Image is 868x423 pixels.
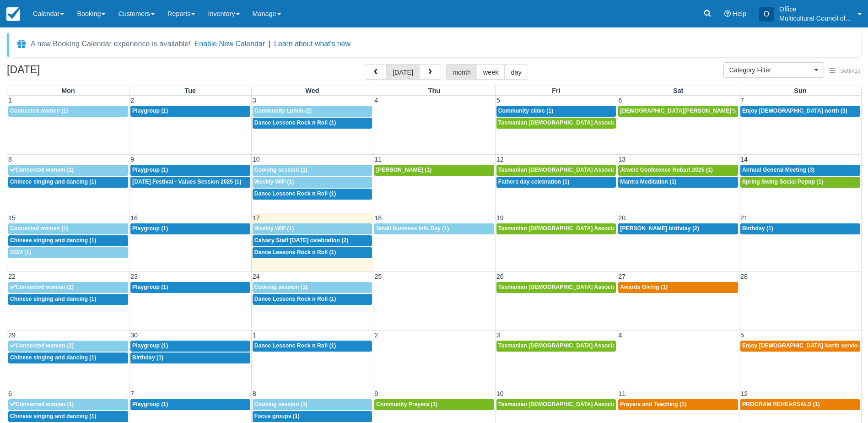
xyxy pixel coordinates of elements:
a: Jewels Conference Hobart 2025 (1) [618,165,738,176]
p: Office [779,5,852,14]
span: Help [733,10,746,17]
a: Playgroup (1) [130,399,250,410]
span: 17 [252,214,261,222]
a: Enjoy [DEMOGRAPHIC_DATA] North service (3) [740,341,860,352]
span: Chinese singing and dancing (1) [10,237,96,244]
h2: [DATE] [7,64,123,81]
a: Connected women (1) [8,223,128,234]
a: [PERSON_NAME] (1) [374,165,494,176]
a: Community clinic (1) [496,106,616,117]
span: Community clinic (1) [498,108,553,114]
span: Dance Lessons Rock n Roll (1) [254,296,336,302]
i: Help [724,11,731,17]
span: 12 [739,390,749,397]
span: Settings [841,68,860,74]
a: Tasmanian [DEMOGRAPHIC_DATA] Association -Weekly Praying (1) [496,165,616,176]
a: Tasmanian [DEMOGRAPHIC_DATA] Association -Weekly Praying (1) [496,341,616,352]
a: Connected women (1) [8,106,128,117]
span: 5 [739,331,745,339]
span: SGM (1) [10,249,31,255]
a: Cooking session (1) [253,282,372,293]
a: Chinese singing and dancing (1) [8,235,128,246]
a: Dance Lessons Rock n Roll (1) [253,294,372,305]
a: [DEMOGRAPHIC_DATA][PERSON_NAME]’s birthday (1) [618,106,738,117]
span: Cooking session (1) [254,401,307,407]
span: 1 [252,331,257,339]
button: month [446,64,477,80]
button: day [504,64,528,80]
a: Dance Lessons Rock n Roll (1) [253,341,372,352]
span: 1 [7,97,13,104]
a: SGM (1) [8,247,128,258]
span: [DATE] Festival - Values Session 2025 (1) [132,179,241,185]
a: Community Prayers (1) [374,399,494,410]
span: Awards Giving (1) [620,284,668,290]
span: 3 [252,97,257,104]
span: Thu [428,87,440,94]
span: 4 [617,331,623,339]
a: Dance Lessons Rock n Roll (1) [253,118,372,129]
span: PROGRAM REHEARSALS (1) [742,401,820,407]
a: Weekly WIP (1) [253,223,372,234]
span: 9 [373,390,379,397]
a: Dance Lessons Rock n Roll (1) [253,189,372,200]
span: 8 [7,156,13,163]
span: Connected women (1) [10,342,74,349]
span: Focus groups (1) [254,413,300,419]
span: Tasmanian [DEMOGRAPHIC_DATA] Association -Weekly Praying (1) [498,225,679,232]
a: Small business Info Day (1) [374,223,494,234]
a: Connected women (1) [8,341,128,352]
button: Settings [824,65,866,78]
span: Playgroup (1) [132,225,168,232]
a: Spring Swing Social Popup (1) [740,177,860,188]
span: Cooking session (1) [254,167,307,173]
a: Chinese singing and dancing (1) [8,411,128,422]
span: Connected women (1) [10,108,68,114]
span: Tasmanian [DEMOGRAPHIC_DATA] Association -Weekly Praying (1) [498,284,679,290]
span: Chinese singing and dancing (1) [10,296,96,302]
span: Annual General Meeting (3) [742,167,814,173]
span: 20 [617,214,626,222]
a: Birthday (1) [740,223,860,234]
span: Spring Swing Social Popup (1) [742,179,823,185]
a: Chinese singing and dancing (1) [8,352,128,363]
span: Connected women (1) [10,167,74,173]
span: Community Lunch (2) [254,108,312,114]
span: 24 [252,273,261,280]
a: [PERSON_NAME] birthday (2) [618,223,738,234]
div: A new Booking Calendar experience is available! [31,38,191,49]
span: Chinese singing and dancing (1) [10,354,96,361]
span: 12 [496,156,505,163]
span: Wed [305,87,319,94]
span: [DEMOGRAPHIC_DATA][PERSON_NAME]’s birthday (1) [620,108,768,114]
span: Tasmanian [DEMOGRAPHIC_DATA] Association -Weekly Praying (1) [498,119,679,126]
a: Connected women (1) [8,165,128,176]
span: 7 [129,390,135,397]
span: Tasmanian [DEMOGRAPHIC_DATA] Association -Weekly Praying (1) [498,167,679,173]
span: Connected women (1) [10,225,68,232]
a: Learn about what's new [274,40,350,48]
a: Annual General Meeting (3) [740,165,860,176]
span: 11 [617,390,626,397]
span: Tasmanian [DEMOGRAPHIC_DATA] Association -Weekly Praying (1) [498,342,679,349]
span: Enjoy [DEMOGRAPHIC_DATA] north (3) [742,108,847,114]
button: Category Filter [723,62,824,78]
span: 28 [739,273,749,280]
span: 10 [252,156,261,163]
span: Chinese singing and dancing (1) [10,179,96,185]
span: Connected women (1) [10,401,74,407]
img: checkfront-main-nav-mini-logo.png [6,7,20,21]
span: Sat [673,87,683,94]
span: 30 [129,331,139,339]
button: [DATE] [386,64,420,80]
a: Tasmanian [DEMOGRAPHIC_DATA] Association -Weekly Praying (1) [496,399,616,410]
a: Connected women (1) [8,282,128,293]
a: Calvary Staff [DATE] celebration (2) [253,235,372,246]
a: Prayers and Teaching (1) [618,399,738,410]
a: Awards Giving (1) [618,282,738,293]
a: Cooking session (1) [253,399,372,410]
a: Chinese singing and dancing (1) [8,294,128,305]
a: [DATE] Festival - Values Session 2025 (1) [130,177,250,188]
span: Fri [552,87,560,94]
span: Mon [61,87,75,94]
